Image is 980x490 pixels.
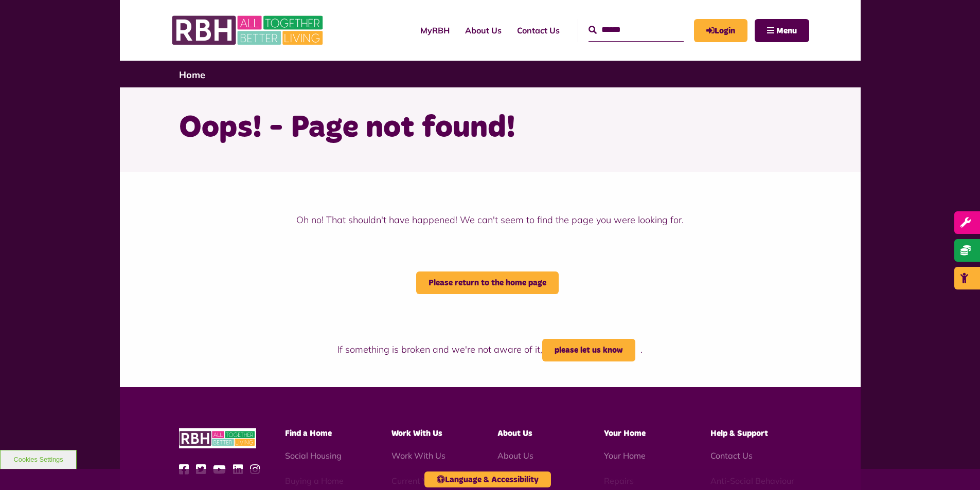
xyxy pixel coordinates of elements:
iframe: Netcall Web Assistant for live chat [934,444,980,490]
a: MyRBH [413,16,457,44]
span: Help & Support [710,429,768,438]
span: About Us [497,429,532,438]
span: Work With Us [391,429,442,438]
p: Oh no! That shouldn't have happened! We can't seem to find the page you were looking for. [171,213,809,227]
span: If something is broken and we're not aware of it, . [337,343,643,355]
a: Please return to the home page [416,271,559,294]
span: Your Home [604,429,646,438]
a: Work With Us [391,450,446,461]
a: Your Home [604,450,646,461]
a: MyRBH [694,19,747,42]
a: please let us know [542,339,635,361]
a: About Us [457,16,509,44]
a: Home [179,69,205,81]
img: RBH [179,428,256,448]
a: About Us [497,450,533,461]
a: Contact Us [509,16,567,44]
span: Menu [776,27,797,35]
a: Social Housing [285,450,342,461]
button: Navigation [755,19,809,42]
a: Contact Us [710,450,753,461]
h1: Oops! - Page not found! [179,108,801,148]
button: Language & Accessibility [424,471,551,487]
span: Find a Home [285,429,332,438]
img: RBH [171,10,326,50]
